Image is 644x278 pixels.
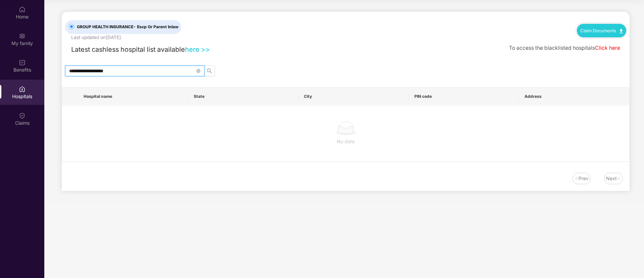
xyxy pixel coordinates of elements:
th: Hospital name [78,87,188,106]
th: Address [519,87,629,106]
span: close-circle [196,68,200,74]
span: close-circle [196,69,200,73]
span: Address [524,94,624,99]
span: Hospital name [84,94,183,99]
